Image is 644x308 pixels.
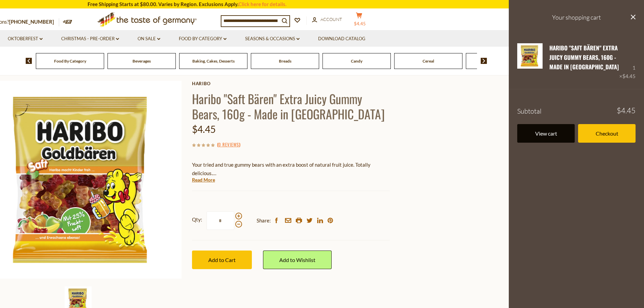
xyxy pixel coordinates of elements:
a: View cart [517,124,575,143]
a: Checkout [578,124,636,143]
span: $4.45 [622,73,636,79]
a: Baking, Cakes, Desserts [192,58,235,64]
strong: Qty: [192,215,202,224]
span: Add to Cart [208,257,236,263]
button: Add to Cart [192,251,252,269]
img: next arrow [481,58,487,64]
a: Haribo "Saft Bären" Extra Juicy Gummy Bears, 160g - Made in [GEOGRAPHIC_DATA] [549,44,619,71]
input: Qty: [207,211,234,230]
span: $4.45 [192,123,216,135]
a: Haribo Saft Baren Extra Juicy [517,43,543,81]
span: ( ) [217,141,240,148]
p: Your tried and true gummy bears with an extra boost of natural fruit juice. Totally delicious. [192,161,390,177]
a: Oktoberfest [8,35,43,43]
span: $4.45 [354,21,366,26]
a: [PHONE_NUMBER] [9,19,54,25]
span: Subtotal [517,107,542,115]
a: On Sale [138,35,160,43]
img: previous arrow [26,58,32,64]
a: Candy [351,58,362,64]
span: Share: [257,216,271,225]
span: $4.45 [617,107,636,114]
a: Beverages [133,58,151,64]
a: Food By Category [54,58,86,64]
a: 0 Reviews [218,141,239,148]
a: Seasons & Occasions [245,35,300,43]
div: 1 × [619,43,636,81]
a: Add to Wishlist [263,251,332,269]
span: Account [320,17,342,22]
a: Click here for details. [238,1,286,7]
a: Download Catalog [318,35,365,43]
a: Account [312,16,342,23]
a: Breads [279,58,291,64]
a: Haribo [192,81,390,86]
img: Haribo Saft Baren Extra Juicy [517,43,543,69]
a: Read More [192,176,215,183]
a: Cereal [423,58,434,64]
a: Christmas - PRE-ORDER [61,35,119,43]
button: $4.45 [349,12,369,29]
h1: Haribo "Saft Bären" Extra Juicy Gummy Bears, 160g - Made in [GEOGRAPHIC_DATA] [192,91,390,121]
a: Food By Category [179,35,226,43]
